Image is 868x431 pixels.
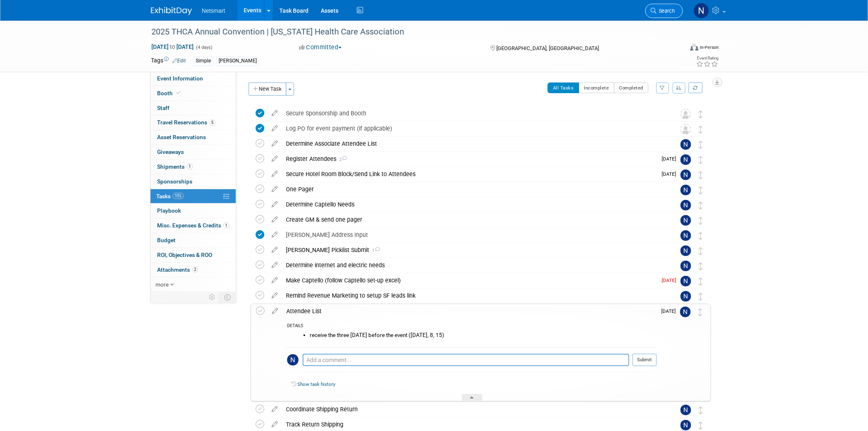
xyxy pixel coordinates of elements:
span: Playbook [157,207,181,214]
a: ROI, Objectives & ROO [151,248,236,262]
a: Event Information [151,71,236,86]
img: Nina Finn [681,139,691,150]
a: edit [267,292,282,299]
i: Move task [699,141,703,149]
span: 19% [173,193,184,199]
span: Netsmart [202,7,225,14]
a: edit [267,125,282,132]
div: [PERSON_NAME] [216,57,259,65]
i: Move task [699,202,703,209]
span: Budget [157,237,176,243]
button: Completed [614,83,649,93]
img: Nina Finn [681,230,691,241]
button: Committed [296,43,345,52]
div: Remind Revenue Marketing to setup SF leads link [282,289,664,303]
i: Move task [699,293,703,300]
a: edit [267,216,282,223]
img: Nina Finn [681,261,691,271]
i: Move task [699,247,703,255]
a: Search [645,4,683,18]
i: Booth reservation complete [176,91,180,95]
a: edit [267,140,282,147]
span: 2 [192,266,198,273]
span: Sponsorships [157,178,192,185]
li: receive the three [DATE] before the event ([DATE], 8, 15) [310,332,657,339]
a: edit [267,421,282,428]
img: Nina Finn [287,354,299,366]
a: Shipments1 [151,160,236,174]
a: Show task history [297,381,335,387]
a: Playbook [151,204,236,218]
a: edit [267,186,282,193]
td: Tags [151,56,186,66]
img: Nina Finn [681,291,691,302]
div: [PERSON_NAME] Picklist Submit [282,243,664,257]
a: Edit [172,58,186,64]
i: Move task [699,422,703,429]
span: [DATE] [662,277,681,283]
a: Budget [151,233,236,248]
i: Move task [699,277,703,285]
span: Shipments [157,163,193,170]
div: Event Rating [697,56,719,60]
span: Search [656,8,675,14]
span: 5 [209,119,215,126]
i: Move task [699,308,703,316]
img: ExhibitDay [151,7,192,15]
img: Nina Finn [681,200,691,211]
a: Staff [151,101,236,115]
span: 1 [369,248,380,253]
img: Nina Finn [694,3,709,18]
a: edit [267,261,282,269]
td: Personalize Event Tab Strip [205,292,219,303]
img: Nina Finn [681,154,691,165]
div: Determine internet and electric needs [282,258,664,272]
div: Secure Hotel Room Block/Send Link to Attendees [282,167,657,181]
a: edit [268,307,282,315]
span: more [155,281,169,288]
span: Misc. Expenses & Credits [157,222,229,229]
img: Nina Finn [681,420,691,431]
span: Giveaways [157,149,184,155]
span: Event Information [157,75,203,82]
div: Determine Associate Attendee List [282,137,664,151]
span: 1 [223,222,229,229]
img: Unassigned [681,124,691,135]
i: Move task [699,126,703,133]
div: In-Person [700,44,719,50]
i: Move task [699,217,703,225]
span: to [169,44,176,50]
a: Tasks19% [151,189,236,204]
div: One Pager [282,182,664,196]
span: [DATE] [662,308,680,314]
span: [DATE] [662,156,681,162]
i: Move task [699,262,703,270]
a: Giveaways [151,145,236,159]
div: Register Attendees [282,152,657,166]
a: Refresh [689,83,703,93]
span: [DATE] [DATE] [151,43,194,50]
button: Submit [633,354,657,366]
div: Log PO for event payment (if applicable) [282,122,664,135]
a: Attachments2 [151,263,236,277]
span: Attachments [157,266,198,273]
i: Move task [699,406,703,414]
a: more [151,277,236,292]
a: edit [267,201,282,208]
img: Nina Finn [681,276,691,287]
img: Nina Finn [681,405,691,415]
a: Misc. Expenses & Credits1 [151,218,236,233]
div: Attendee List [282,304,657,318]
div: DETAILS [287,323,657,330]
td: Toggle Event Tabs [219,292,236,303]
a: edit [267,110,282,117]
img: Format-Inperson.png [690,44,699,50]
span: Staff [157,105,169,111]
img: Nina Finn [681,215,691,226]
img: Nina Finn [680,307,691,317]
span: Tasks [156,193,184,199]
a: Asset Reservations [151,130,236,144]
div: Create GM & send one pager [282,213,664,227]
i: Move task [699,171,703,179]
a: edit [267,277,282,284]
